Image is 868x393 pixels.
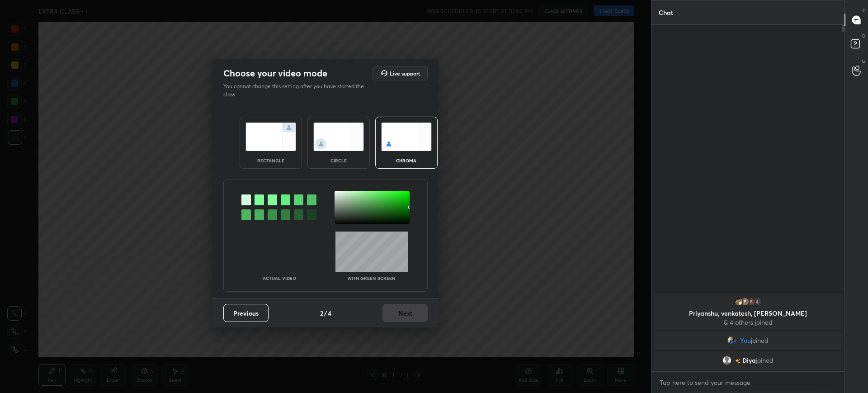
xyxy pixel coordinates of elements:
[756,357,774,364] span: joined
[751,337,769,344] span: joined
[741,297,750,306] img: a42024d8df2546d6bd9f1d68dca47cd3.72696163_3
[223,67,327,79] h2: Choose your video mode
[388,158,425,163] div: chroma
[320,308,323,318] h4: 2
[862,33,865,39] p: D
[651,292,844,371] div: grid
[863,7,865,14] p: T
[245,123,296,151] img: normalScreenIcon.ae25ed63.svg
[313,123,364,151] img: circleScreenIcon.acc0effb.svg
[740,337,751,344] span: You
[223,82,370,99] p: You cannot change this setting after you have started the class
[321,158,357,163] div: circle
[328,308,331,318] h4: 4
[753,297,762,306] div: 4
[659,310,837,317] p: Priyanshu, venkatesh, [PERSON_NAME]
[324,308,327,318] h4: /
[742,357,756,364] span: Diya
[347,276,396,280] p: With green screen
[651,0,680,24] p: Chat
[659,319,837,326] p: & 4 others joined
[862,58,865,65] p: G
[253,158,289,163] div: rectangle
[381,123,432,151] img: chromaScreenIcon.c19ab0a0.svg
[223,304,269,322] button: Previous
[734,297,743,306] img: 7e8133c2c6ec419da0b5809ca26c4745.jpg
[722,356,731,365] img: default.png
[735,359,741,364] img: no-rating-badge.077c3623.svg
[390,71,420,76] h5: Live support
[263,276,296,280] p: Actual Video
[747,297,756,306] img: AGNmyxbl1h2DUIdLxEnnv_sAT06yYN7VFU2k3meRoE4v=s96-c
[727,336,736,345] img: 687005c0829143fea9909265324df1f4.png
